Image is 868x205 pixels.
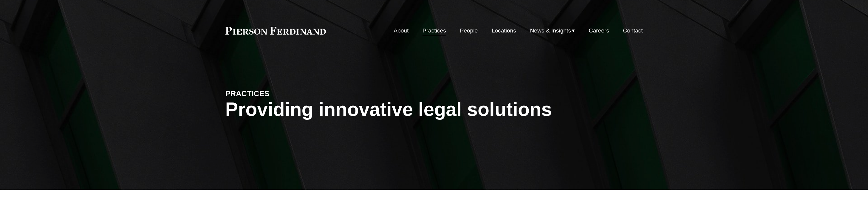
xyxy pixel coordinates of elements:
[423,25,446,36] a: Practices
[460,25,478,36] a: People
[530,26,571,36] span: News & Insights
[492,25,516,36] a: Locations
[394,25,409,36] a: About
[623,25,643,36] a: Contact
[225,89,330,98] h4: PRACTICES
[225,99,643,120] h1: Providing innovative legal solutions
[589,25,609,36] a: Careers
[530,25,575,36] a: folder dropdown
